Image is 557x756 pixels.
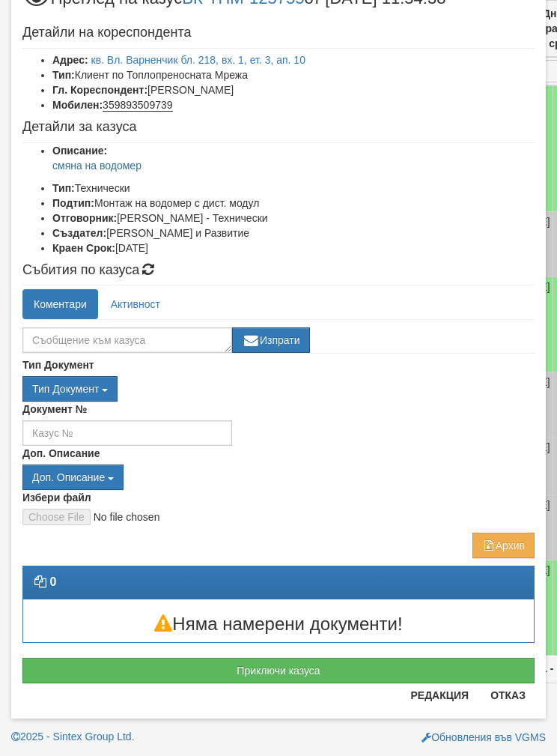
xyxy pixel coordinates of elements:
span: Доп. Описание [32,471,105,483]
b: Подтип: [52,197,94,209]
h4: Детайли за казуса [22,120,535,135]
b: Адрес: [52,54,88,66]
button: Приключи казуса [22,658,535,683]
a: кв. Вл. Варненчик бл. 218, вх. 1, ет. 3, ап. 10 [91,54,305,66]
h4: Детайли на кореспондента [22,25,535,40]
b: Създател: [52,227,106,239]
button: Изпрати [232,327,310,353]
a: Активност [100,289,171,319]
h3: Няма намерени документи! [23,614,534,634]
b: Отговорник: [52,212,117,224]
button: Доп. Описание [22,465,124,490]
button: Редакция [401,683,478,707]
li: [PERSON_NAME] [52,82,535,97]
li: [DATE] [52,241,535,255]
label: Избери файл [22,490,91,505]
button: Тип Документ [22,376,118,402]
b: Тип: [52,182,75,194]
li: [PERSON_NAME] и Развитие [52,226,535,241]
b: Краен Срок: [52,242,115,254]
li: Клиент по Топлопреносната Мрежа [52,67,535,82]
p: смяна на водомер [52,158,535,173]
button: Отказ [481,683,535,707]
h4: Събития по казуса [22,263,535,278]
a: Коментари [22,289,98,319]
label: Документ № [22,402,87,417]
span: Тип Документ [32,383,99,395]
li: Технически [52,181,535,196]
div: Двоен клик, за изчистване на избраната стойност. [22,465,535,490]
b: Описание: [52,145,107,157]
b: Тип: [52,69,75,81]
label: Тип Документ [22,357,94,372]
li: [PERSON_NAME] - Технически [52,211,535,226]
li: Монтаж на водомер с дист. модул [52,196,535,211]
strong: 0 [49,575,56,588]
input: Казус № [22,420,232,446]
b: Мобилен: [52,99,103,111]
div: Двоен клик, за изчистване на избраната стойност. [22,376,535,402]
button: Архив [472,533,535,558]
label: Доп. Описание [22,446,100,461]
b: Гл. Кореспондент: [52,84,147,96]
